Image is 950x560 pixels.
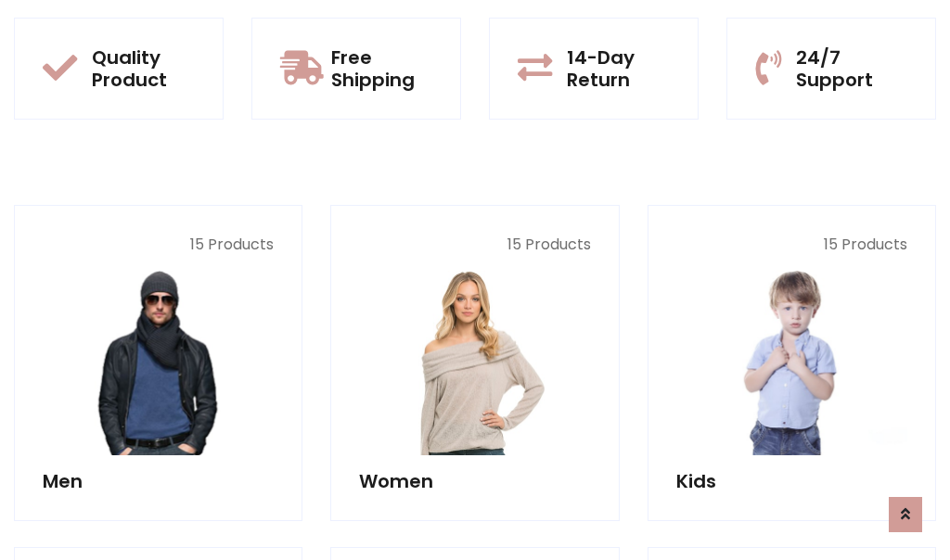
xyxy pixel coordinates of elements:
h5: 24/7 Support [796,46,907,91]
p: 15 Products [43,234,274,256]
h5: Kids [676,470,907,492]
h5: Free Shipping [331,46,432,91]
p: 15 Products [359,234,590,256]
p: 15 Products [676,234,907,256]
h5: Men [43,470,274,492]
h5: Quality Product [92,46,195,91]
h5: 14-Day Return [567,46,670,91]
h5: Women [359,470,590,492]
